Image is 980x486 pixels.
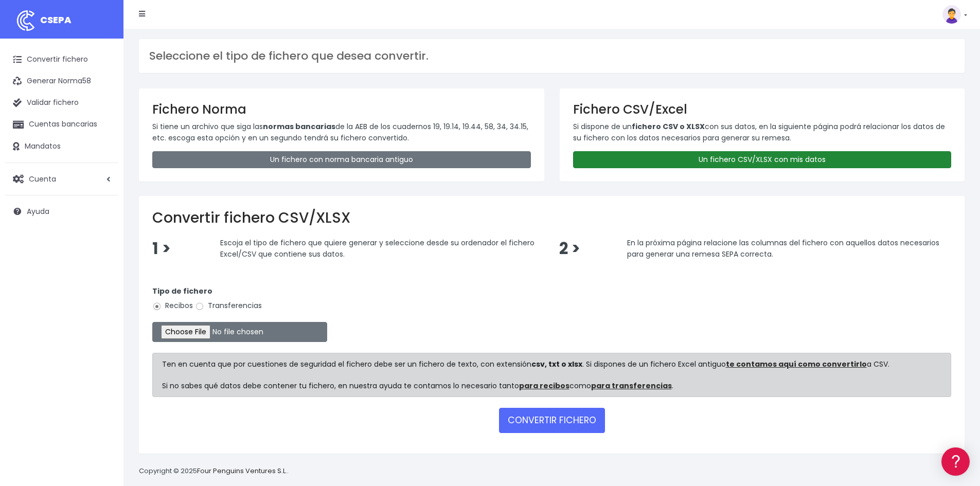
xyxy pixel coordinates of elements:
img: profile [942,5,961,24]
a: Convertir fichero [5,49,118,70]
h3: Fichero CSV/Excel [573,102,952,117]
span: En la próxima página relacione las columnas del fichero con aquellos datos necesarios para genera... [627,238,939,259]
div: Información general [10,71,195,81]
span: Ayuda [27,206,49,217]
label: Recibos [152,300,193,311]
div: Ten en cuenta que por cuestiones de seguridad el fichero debe ser un fichero de texto, con extens... [152,353,951,397]
a: Cuenta [5,168,118,190]
a: te contamos aquí como convertirlo [726,359,867,369]
h2: Convertir fichero CSV/XLSX [152,209,951,227]
p: Si tiene un archivo que siga las de la AEB de los cuadernos 19, 19.14, 19.44, 58, 34, 34.15, etc.... [152,121,531,144]
a: API [10,263,195,279]
div: Programadores [10,247,195,257]
a: Formatos [10,130,195,146]
a: Ayuda [5,201,118,222]
a: Un fichero CSV/XLSX con mis datos [573,151,952,168]
button: CONVERTIR FICHERO [499,408,605,433]
a: Videotutoriales [10,162,195,178]
a: Cuentas bancarias [5,114,118,135]
img: logo [13,8,39,33]
p: Copyright © 2025 . [139,466,289,477]
a: General [10,221,195,237]
a: Validar fichero [5,92,118,114]
strong: normas bancarias [263,121,335,132]
span: CSEPA [40,13,72,26]
a: para recibos [519,381,569,391]
strong: csv, txt o xlsx [531,359,582,369]
h3: Seleccione el tipo de fichero que desea convertir. [149,49,954,63]
label: Transferencias [195,300,262,311]
a: para transferencias [591,381,672,391]
strong: fichero CSV o XLSX [632,121,705,132]
strong: Tipo de fichero [152,286,212,296]
a: Problemas habituales [10,146,195,162]
a: Four Penguins Ventures S.L. [197,466,287,476]
h3: Fichero Norma [152,102,531,117]
a: Perfiles de empresas [10,178,195,194]
a: Información general [10,87,195,103]
span: 1 > [152,238,171,260]
a: Mandatos [5,136,118,157]
span: Escoja el tipo de fichero que quiere generar y seleccione desde su ordenador el fichero Excel/CSV... [220,238,534,259]
a: POWERED BY ENCHANT [141,296,198,306]
a: Un fichero con norma bancaria antiguo [152,151,531,168]
a: Generar Norma58 [5,70,118,92]
span: 2 > [559,238,580,260]
div: Convertir ficheros [10,114,195,123]
p: Si dispone de un con sus datos, en la siguiente página podrá relacionar los datos de su fichero c... [573,121,952,144]
span: Cuenta [29,173,56,184]
div: Facturación [10,204,195,214]
button: Contáctanos [10,275,195,293]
